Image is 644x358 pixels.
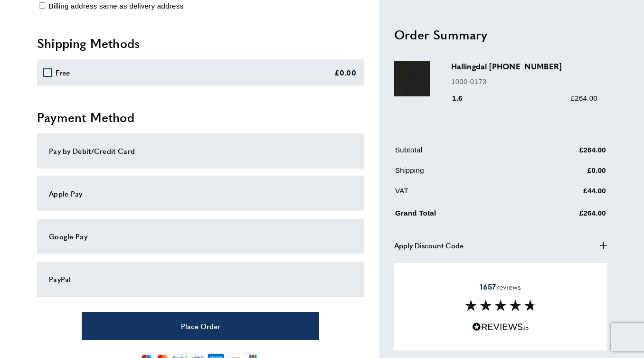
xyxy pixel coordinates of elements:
[49,188,352,199] div: Apple Pay
[37,109,364,126] h2: Payment Method
[523,144,606,162] td: £264.00
[465,300,536,311] img: Reviews section
[56,67,70,78] div: Free
[395,144,522,162] td: Subtotal
[394,26,607,43] h2: Order Summary
[472,322,529,331] img: Reviews.io 5 stars
[48,2,183,10] span: Billing address same as delivery address
[571,94,597,102] span: £264.00
[49,273,352,285] div: PayPal
[82,312,319,340] button: Place Order
[49,145,352,157] div: Pay by Debit/Credit Card
[451,61,597,72] h3: Hallingdal [PHONE_NUMBER]
[395,205,522,226] td: Grand Total
[480,281,496,292] strong: 1657
[394,260,469,272] span: Apply Order Comment
[49,231,352,242] div: Google Pay
[39,2,45,9] input: Billing address same as delivery address
[395,185,522,203] td: VAT
[395,164,522,183] td: Shipping
[451,92,476,104] div: 1.6
[523,185,606,203] td: £44.00
[451,75,597,87] p: 1000-0173
[480,282,521,292] span: reviews
[334,67,357,78] div: £0.00
[523,164,606,183] td: £0.00
[394,61,430,96] img: Hallingdal 65 1000-0173
[523,205,606,226] td: £264.00
[37,35,364,52] h2: Shipping Methods
[394,239,464,251] span: Apply Discount Code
